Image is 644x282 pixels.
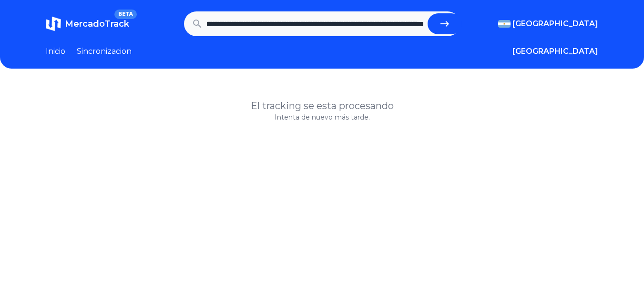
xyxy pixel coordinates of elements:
a: MercadoTrackBETA [46,16,129,31]
span: BETA [114,10,137,19]
button: [GEOGRAPHIC_DATA] [512,46,598,57]
img: Argentina [498,20,511,28]
span: MercadoTrack [65,19,129,29]
a: Inicio [46,46,65,57]
button: [GEOGRAPHIC_DATA] [498,18,598,30]
img: MercadoTrack [46,16,61,31]
span: [GEOGRAPHIC_DATA] [512,18,598,30]
p: Intenta de nuevo más tarde. [46,112,598,122]
a: Sincronizacion [77,46,132,57]
h1: El tracking se esta procesando [46,99,598,112]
